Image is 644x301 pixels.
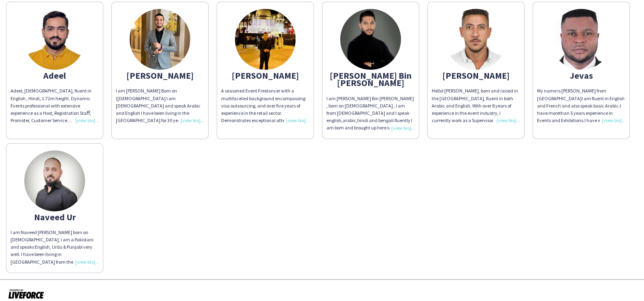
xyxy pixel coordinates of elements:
[235,9,296,70] img: thumb-65e04bf05e3f8.jpeg
[130,9,190,70] img: thumb-640749933ef8d.jpeg
[340,9,401,70] img: thumb-67755c6606872.jpeg
[116,87,204,124] div: I am [PERSON_NAME] Born on ([DEMOGRAPHIC_DATA] I am [DEMOGRAPHIC_DATA] and speak Arabic and Engli...
[326,95,415,132] div: I am [PERSON_NAME] Bin [PERSON_NAME] , born on [DEMOGRAPHIC_DATA] , I am from [DEMOGRAPHIC_DATA] ...
[537,72,625,79] div: Jevas
[8,288,44,299] img: Powered by Liveforce
[551,9,612,70] img: thumb-66e2758c1db39.jpeg
[11,72,99,79] div: Adeel
[24,9,85,70] img: thumb-650b3ed19714f.jpg
[537,87,625,124] div: My name is [PERSON_NAME] from [GEOGRAPHIC_DATA]I am fluent in English and French and also speak b...
[432,87,520,124] div: Hello! [PERSON_NAME], born and raised in the [GEOGRAPHIC_DATA], fluent in both Arabic and English...
[24,150,85,211] img: thumb-661e2dfaedb6e.png
[446,9,506,70] img: thumb-64457533973b8.jpeg
[326,72,415,86] div: [PERSON_NAME] Bin [PERSON_NAME]
[221,87,309,124] div: A seasoned Event Freelancer with a multifaceted background encompassing visa outsourcing, and ove...
[11,229,99,266] div: I am Naveed [PERSON_NAME] born on [DEMOGRAPHIC_DATA], i am a Pakistani and speaks English, Urdu &...
[11,87,99,124] div: Adeel, [DEMOGRAPHIC_DATA], fluent in English , Hindi, 1.72m height. Dynamic Events professional w...
[221,72,309,79] div: [PERSON_NAME]
[11,213,99,221] div: Naveed Ur
[116,72,204,79] div: [PERSON_NAME]
[432,72,520,79] div: [PERSON_NAME]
